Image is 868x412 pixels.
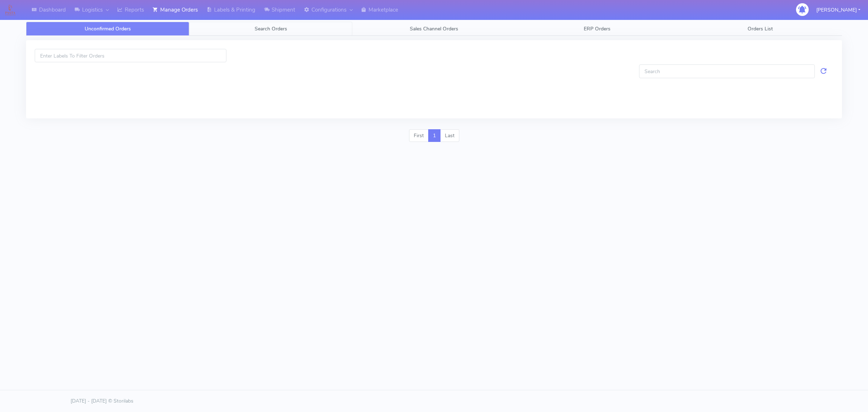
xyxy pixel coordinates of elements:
[748,25,773,32] span: Orders List
[811,3,866,17] button: [PERSON_NAME]
[639,64,815,78] input: Search
[255,25,287,32] span: Search Orders
[85,25,131,32] span: Unconfirmed Orders
[26,22,842,36] ul: Tabs
[584,25,610,32] span: ERP Orders
[35,49,226,62] input: Enter Labels To Filter Orders
[410,25,458,32] span: Sales Channel Orders
[428,129,441,142] a: 1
